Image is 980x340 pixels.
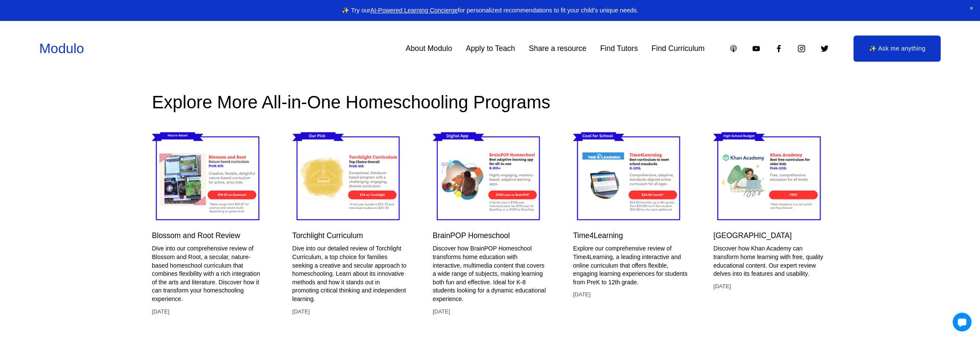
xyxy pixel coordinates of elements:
[853,36,941,61] a: ✨ Ask me anything
[370,7,458,14] a: AI-Powered Learning Concierge
[713,129,828,225] img: Khan Academy
[292,308,310,316] time: [DATE]
[713,245,828,278] p: Discover how Khan Academy can transform home learning with free, quality educational content. Our...
[573,129,688,225] img: Time4Learning
[292,245,407,303] p: Dive into our detailed review of Torchlight Curriculum, a top choice for families seeking a creat...
[152,129,266,225] img: Blossom and Root Review
[152,308,169,316] time: [DATE]
[433,308,450,316] time: [DATE]
[292,231,363,240] a: Torchlight Curriculum
[652,41,705,56] a: Find Curriculum
[797,44,806,53] a: Instagram
[433,129,547,225] img: BrainPOP Homeschool
[729,44,738,53] a: Apple Podcasts
[152,231,240,240] a: Blossom and Root Review
[152,91,828,114] h2: Explore More All-in-One Homeschooling Programs
[713,283,731,290] time: [DATE]
[529,41,587,56] a: Share a resource
[573,291,590,298] time: [DATE]
[406,41,452,56] a: About Modulo
[600,41,638,56] a: Find Tutors
[820,44,829,53] a: Twitter
[466,41,515,56] a: Apply to Teach
[152,245,266,303] p: Dive into our comprehensive review of Blossom and Root, a secular, nature-based homeschool curric...
[573,231,623,240] a: Time4Learning
[433,245,547,303] p: Discover how BrainPOP Homeschool transforms home education with interactive, multimedia content t...
[774,44,783,53] a: Facebook
[573,245,688,286] p: Explore our comprehensive review of Time4Learning, a leading interactive and online curriculum th...
[292,129,407,225] img: Torchlight Curriculum
[752,44,761,53] a: YouTube
[39,41,84,56] a: Modulo
[433,231,510,240] a: BrainPOP Homeschool
[713,231,791,240] a: [GEOGRAPHIC_DATA]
